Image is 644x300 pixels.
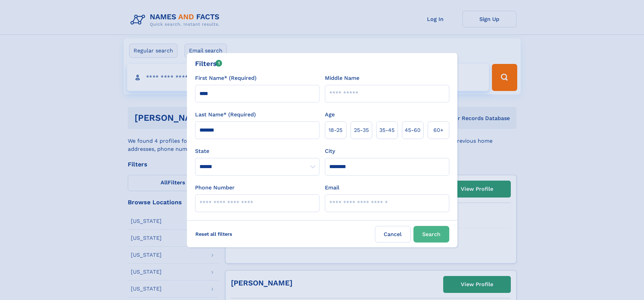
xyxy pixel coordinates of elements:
[379,126,395,134] span: 35‑45
[354,126,369,134] span: 25‑35
[195,59,222,69] div: Filters
[325,111,335,119] label: Age
[195,74,257,82] label: First Name* (Required)
[329,126,342,134] span: 18‑25
[413,226,449,243] button: Search
[195,184,235,192] label: Phone Number
[375,226,411,243] label: Cancel
[191,226,237,242] label: Reset all filters
[325,184,339,192] label: Email
[195,111,256,119] label: Last Name* (Required)
[405,126,421,134] span: 45‑60
[325,147,335,155] label: City
[325,74,359,82] label: Middle Name
[195,147,319,155] label: State
[433,126,444,134] span: 60+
